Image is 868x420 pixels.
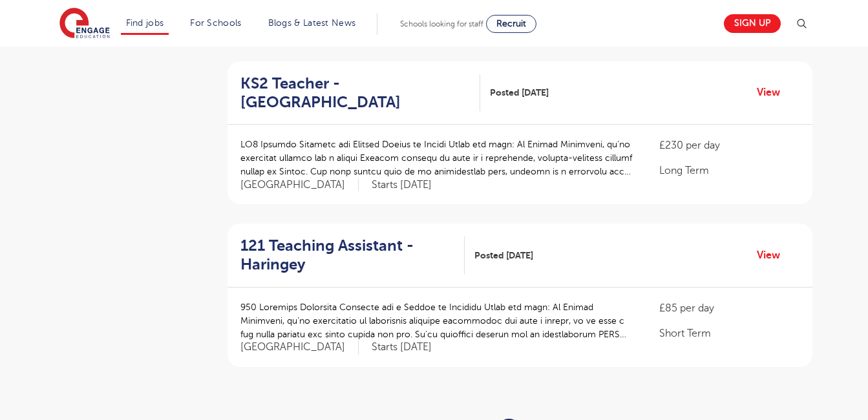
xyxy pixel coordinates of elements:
[240,138,634,178] p: LO8 Ipsumdo Sitametc adi Elitsed Doeius te Incidi Utlab etd magn: Al Enimad Minimveni, qu’no exer...
[240,341,359,354] span: [GEOGRAPHIC_DATA]
[496,19,526,28] span: Recruit
[240,300,634,341] p: 950 Loremips Dolorsita Consecte adi e Seddoe te Incididu Utlab etd magn: Al Enimad Minimveni, qu’...
[659,163,799,178] p: Long Term
[240,236,455,274] h2: 121 Teaching Assistant - Haringey
[724,14,781,33] a: Sign up
[240,236,465,274] a: 121 Teaching Assistant - Haringey
[240,178,359,192] span: [GEOGRAPHIC_DATA]
[268,18,356,28] a: Blogs & Latest News
[490,86,549,100] span: Posted [DATE]
[372,178,432,192] p: Starts [DATE]
[372,341,432,354] p: Starts [DATE]
[659,326,799,341] p: Short Term
[757,84,790,101] a: View
[126,18,164,28] a: Find jobs
[240,74,480,112] a: KS2 Teacher - [GEOGRAPHIC_DATA]
[659,300,799,316] p: £85 per day
[190,18,241,28] a: For Schools
[757,247,790,264] a: View
[474,249,533,262] span: Posted [DATE]
[400,19,483,28] span: Schools looking for staff
[59,8,110,40] img: Engage Education
[486,15,536,33] a: Recruit
[240,74,470,112] h2: KS2 Teacher - [GEOGRAPHIC_DATA]
[659,138,799,153] p: £230 per day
